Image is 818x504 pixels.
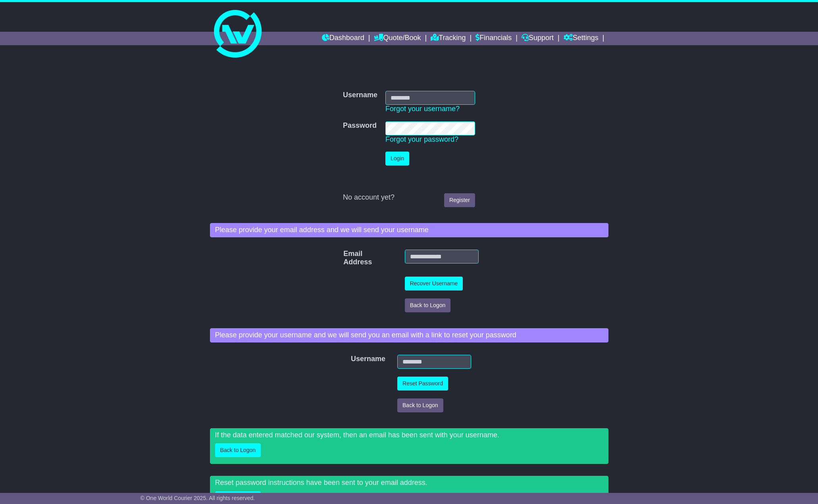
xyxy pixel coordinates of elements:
[564,32,599,45] a: Settings
[215,479,603,487] p: Reset password instructions have been sent to your email address.
[475,32,512,45] a: Financials
[210,223,608,237] div: Please provide your email address and we will send your username
[215,431,603,440] p: If the data entered matched our system, then an email has been sent with your username.
[385,135,458,143] a: Forgot your password?
[347,355,358,364] label: Username
[405,277,463,290] button: Recover Username
[397,377,448,391] button: Reset Password
[215,443,261,457] button: Back to Logon
[405,298,451,312] button: Back to Logon
[385,105,460,113] a: Forgot your username?
[444,193,475,207] a: Register
[322,32,364,45] a: Dashboard
[522,32,554,45] a: Support
[385,152,409,165] button: Login
[343,91,377,100] label: Username
[397,398,443,412] button: Back to Logon
[374,32,421,45] a: Quote/Book
[141,495,255,501] span: © One World Courier 2025. All rights reserved.
[210,328,608,342] div: Please provide your username and we will send you an email with a link to reset your password
[343,121,377,130] label: Password
[343,193,475,202] div: No account yet?
[339,250,354,267] label: Email Address
[431,32,466,45] a: Tracking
